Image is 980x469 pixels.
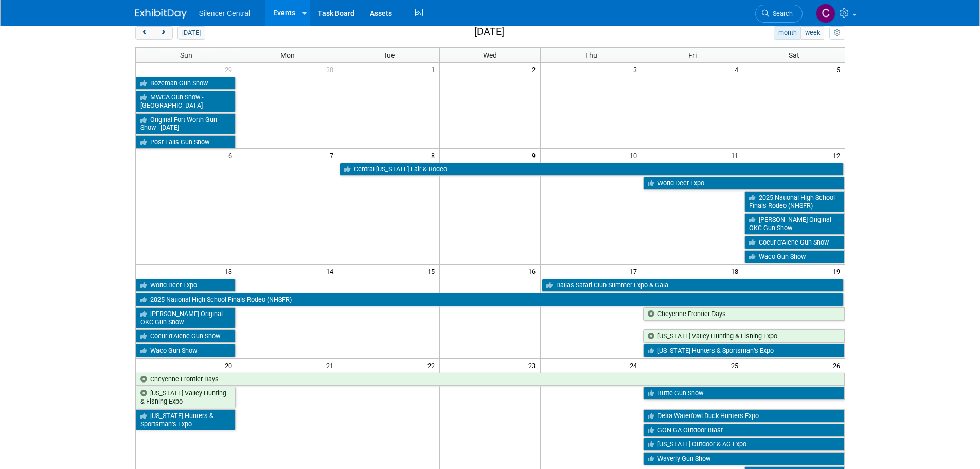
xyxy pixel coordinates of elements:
span: 9 [531,149,540,162]
a: 2025 National High School Finals Rodeo (NHSFR) [136,293,844,306]
span: Search [769,10,793,18]
span: 19 [832,265,845,277]
span: Mon [280,51,295,59]
span: Wed [483,51,497,59]
button: next [154,26,173,40]
span: 16 [527,265,540,277]
img: ExhibitDay [135,9,187,19]
a: [PERSON_NAME] Original OKC Gun Show [744,213,844,234]
img: Cade Cox [816,4,835,23]
button: month [774,26,801,40]
span: 14 [325,265,338,277]
span: 2 [531,63,540,76]
a: 2025 National High School Finals Rodeo (NHSFR) [744,191,844,212]
a: [US_STATE] Hunters & Sportsman’s Expo [136,409,236,430]
span: 15 [426,265,439,277]
a: MWCA Gun Show - [GEOGRAPHIC_DATA] [136,91,236,112]
a: [US_STATE] Hunters & Sportsman’s Expo [643,344,844,357]
span: 5 [835,63,845,76]
span: 29 [224,63,237,76]
span: 11 [730,149,743,162]
a: Central [US_STATE] Fair & Rodeo [340,163,844,176]
button: prev [135,26,154,40]
span: 21 [325,359,338,372]
a: [US_STATE] Valley Hunting & Fishing Expo [136,387,236,408]
span: 10 [629,149,642,162]
span: Sat [789,51,799,59]
button: myCustomButton [829,26,845,40]
a: Cheyenne Frontier Days [136,373,845,386]
a: Search [755,5,803,23]
span: Fri [688,51,697,59]
span: 26 [832,359,845,372]
a: Original Fort Worth Gun Show - [DATE] [136,113,236,134]
a: [US_STATE] Outdoor & AG Expo [643,438,844,451]
span: 30 [325,63,338,76]
span: 1 [430,63,439,76]
span: 7 [329,149,338,162]
a: Cheyenne Frontier Days [643,307,844,321]
a: Bozeman Gun Show [136,77,236,90]
span: 12 [832,149,845,162]
a: World Deer Expo [136,279,236,292]
span: 20 [224,359,237,372]
span: 22 [426,359,439,372]
span: 13 [224,265,237,277]
a: Post Falls Gun Show [136,135,236,149]
span: 18 [730,265,743,277]
span: 23 [527,359,540,372]
span: 24 [629,359,642,372]
a: Waverly Gun Show [643,452,844,465]
span: Tue [383,51,395,59]
a: Delta Waterfowl Duck Hunters Expo [643,409,844,423]
a: Coeur d’Alene Gun Show [136,329,236,343]
i: Personalize Calendar [834,30,841,37]
a: Dallas Safari Club Summer Expo & Gala [542,279,843,292]
span: 6 [227,149,237,162]
a: Waco Gun Show [744,250,844,264]
span: 3 [632,63,642,76]
a: Waco Gun Show [136,344,236,357]
a: World Deer Expo [643,177,844,190]
span: Thu [585,51,597,59]
button: [DATE] [177,26,205,40]
a: GON GA Outdoor Blast [643,424,844,437]
span: 25 [730,359,743,372]
span: Sun [180,51,192,59]
a: [US_STATE] Valley Hunting & Fishing Expo [643,329,844,343]
button: week [800,26,824,40]
span: 8 [430,149,439,162]
a: Butte Gun Show [643,387,844,400]
span: Silencer Central [199,9,251,18]
a: [PERSON_NAME] Original OKC Gun Show [136,307,236,328]
span: 4 [734,63,743,76]
h2: [DATE] [474,26,504,38]
a: Coeur d’Alene Gun Show [744,236,844,249]
span: 17 [629,265,642,277]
